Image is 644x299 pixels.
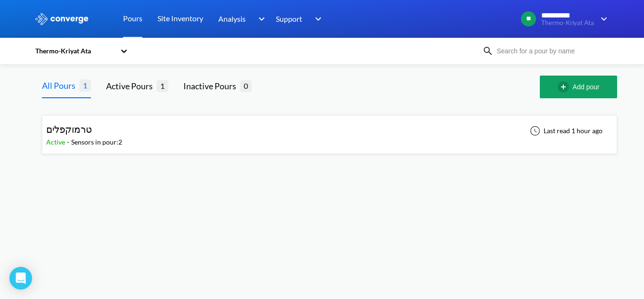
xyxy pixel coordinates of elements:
a: טרמוקפליםActive-Sensors in pour:2Last read 1 hour ago [42,126,617,134]
img: downArrow.svg [309,13,324,25]
button: Add pour [540,76,617,98]
img: add-circle-outline.svg [558,81,573,93]
div: All Pours [42,79,79,92]
div: Sensors in pour: 2 [71,137,122,147]
span: 1 [79,79,91,91]
span: 1 [157,80,168,92]
div: Last read 1 hour ago [525,125,605,137]
span: 0 [240,80,252,92]
div: Inactive Pours [183,79,240,93]
span: Analysis [218,13,246,25]
span: טרמוקפלים [46,123,92,135]
span: Support [276,13,302,25]
input: Search for a pour by name [494,46,608,56]
span: Active [46,138,67,146]
div: Thermo-Kriyat Ata [34,46,116,56]
div: Active Pours [106,79,157,93]
span: Thermo-Kriyat Ata [541,19,594,26]
img: logo_ewhite.svg [34,13,89,25]
img: downArrow.svg [252,13,267,25]
img: icon-search.svg [482,45,494,57]
div: Open Intercom Messenger [9,267,32,290]
img: downArrow.svg [594,13,610,25]
span: - [67,138,71,146]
